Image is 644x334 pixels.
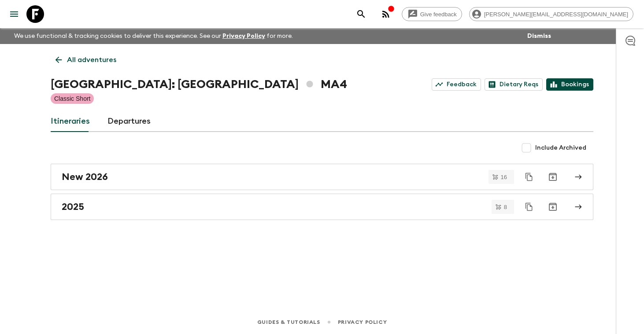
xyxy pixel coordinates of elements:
[432,78,481,91] a: Feedback
[535,143,586,152] span: Include Archived
[485,78,543,91] a: Dietary Reqs
[469,7,633,21] div: [PERSON_NAME][EMAIL_ADDRESS][DOMAIN_NAME]
[51,76,347,93] h1: [GEOGRAPHIC_DATA]: [GEOGRAPHIC_DATA] MA4
[499,204,512,210] span: 8
[521,199,537,215] button: Duplicate
[51,164,593,190] a: New 2026
[496,174,512,180] span: 16
[62,171,108,183] h2: New 2026
[51,194,593,220] a: 2025
[5,5,23,23] button: menu
[67,55,116,65] p: All adventures
[544,168,562,186] button: Archive
[352,5,370,23] button: search adventures
[338,317,387,327] a: Privacy Policy
[546,78,593,91] a: Bookings
[62,201,84,213] h2: 2025
[107,111,151,132] a: Departures
[402,7,462,21] a: Give feedback
[11,28,296,44] p: We use functional & tracking cookies to deliver this experience. See our for more.
[222,33,265,39] a: Privacy Policy
[54,94,90,103] p: Classic Short
[51,51,121,69] a: All adventures
[479,11,633,18] span: [PERSON_NAME][EMAIL_ADDRESS][DOMAIN_NAME]
[51,111,90,132] a: Itineraries
[544,198,562,216] button: Archive
[415,11,462,18] span: Give feedback
[521,169,537,185] button: Duplicate
[525,30,553,42] button: Dismiss
[257,317,320,327] a: Guides & Tutorials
